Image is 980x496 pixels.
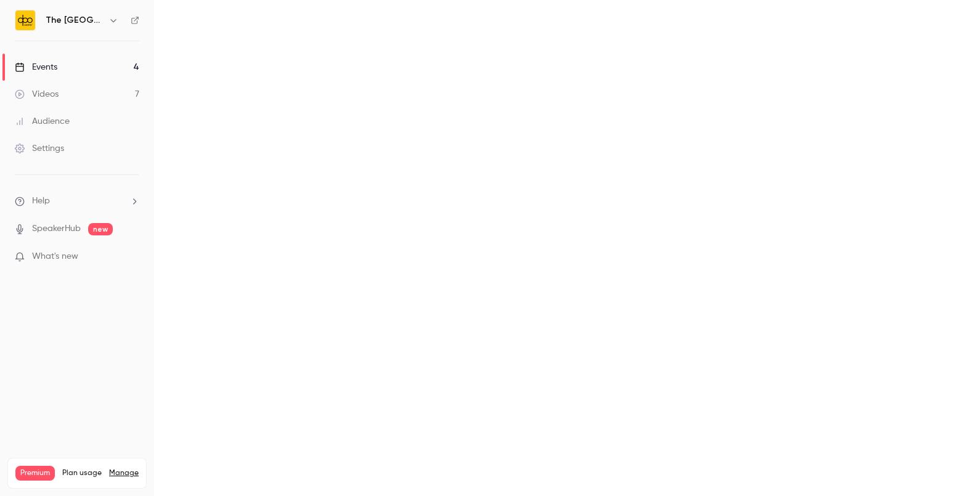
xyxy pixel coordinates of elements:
[88,223,113,235] span: new
[109,468,139,478] a: Manage
[15,115,70,128] div: Audience
[15,10,35,30] img: The DPO Centre
[125,251,139,262] iframe: Noticeable Trigger
[62,468,102,478] span: Plan usage
[15,466,55,481] span: Premium
[15,88,59,100] div: Videos
[32,222,81,235] a: SpeakerHub
[15,61,57,73] div: Events
[15,195,139,208] li: help-dropdown-opener
[32,250,78,263] span: What's new
[46,14,104,26] h6: The [GEOGRAPHIC_DATA]
[15,142,64,155] div: Settings
[32,195,50,208] span: Help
